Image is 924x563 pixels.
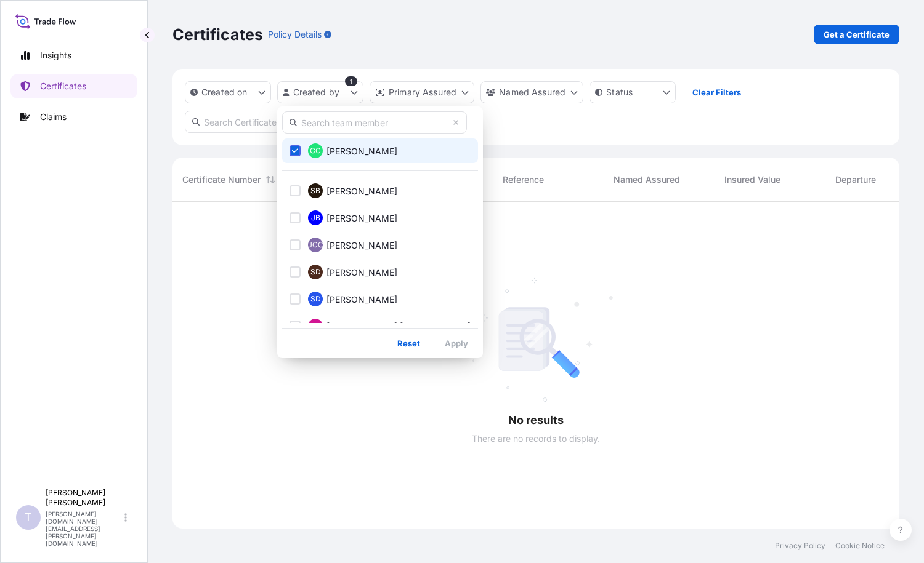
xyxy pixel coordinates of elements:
span: [PERSON_NAME] [326,145,397,158]
span: [PERSON_NAME] [326,266,397,279]
div: createdBy Filter options [277,106,483,358]
span: CC [310,145,321,157]
button: JCC[PERSON_NAME] [282,233,478,257]
button: JB[PERSON_NAME] [282,206,478,230]
button: CC[PERSON_NAME] [282,138,478,163]
button: SB[PERSON_NAME] [282,178,478,203]
span: [PERSON_NAME] [326,239,397,252]
span: JB [311,212,320,224]
span: SB [310,185,320,197]
span: [PERSON_NAME] [PERSON_NAME] [326,321,471,333]
span: JCC [308,239,323,251]
span: SD [310,266,321,278]
span: [PERSON_NAME] [326,212,397,225]
span: [PERSON_NAME] [326,293,397,306]
button: Reset [387,333,430,353]
button: MDPG[PERSON_NAME] [PERSON_NAME] [282,314,478,338]
input: Search team member [282,111,467,134]
p: Apply [445,337,468,349]
button: SD[PERSON_NAME] [282,260,478,284]
span: [PERSON_NAME] [326,185,397,198]
button: SD[PERSON_NAME] [282,287,478,311]
span: MDPG [304,320,327,332]
button: Apply [435,333,478,353]
p: Reset [397,337,420,349]
div: Select Option [282,138,478,323]
span: SD [310,293,321,305]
